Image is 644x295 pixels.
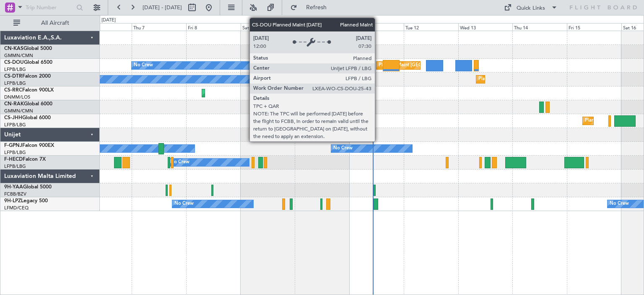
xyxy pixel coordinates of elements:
div: No Crew [333,142,353,155]
a: LFPB/LBG [4,163,26,170]
div: No Crew [134,59,153,72]
div: Planned Maint Sofia [478,73,521,86]
span: [DATE] - [DATE] [143,4,182,11]
div: No Crew [174,198,194,210]
span: 9H-YAA [4,185,23,190]
div: Fri 15 [567,23,621,31]
button: Refresh [286,1,337,14]
div: Sat 9 [241,23,295,31]
a: CS-DOUGlobal 6500 [4,60,52,65]
div: Thu 14 [512,23,567,31]
button: Quick Links [500,1,562,14]
span: CS-JHH [4,115,22,120]
span: CS-DTR [4,74,22,79]
div: Mon 11 [349,23,404,31]
a: 9H-YAAGlobal 5000 [4,185,52,190]
a: F-GPNJFalcon 900EX [4,143,54,148]
a: CN-KASGlobal 5000 [4,46,52,51]
a: 9H-LPZLegacy 500 [4,198,48,204]
a: CN-RAKGlobal 6000 [4,102,52,107]
span: All Aircraft [22,20,88,26]
span: 9H-LPZ [4,198,21,204]
button: All Aircraft [9,16,91,30]
input: Trip Number [26,1,74,14]
div: Planned Maint [GEOGRAPHIC_DATA] ([GEOGRAPHIC_DATA]) [379,59,511,72]
a: CS-JHHGlobal 6000 [4,115,51,120]
span: Refresh [299,5,334,10]
a: F-HECDFalcon 7X [4,157,46,162]
div: Tue 12 [404,23,458,31]
span: CS-DOU [4,60,24,65]
div: Sun 10 [295,23,349,31]
a: CS-DTRFalcon 2000 [4,74,51,79]
div: Wed 6 [77,23,132,31]
div: Planned Maint Larnaca ([GEOGRAPHIC_DATA] Intl) [204,87,312,99]
span: F-GPNJ [4,143,22,148]
div: [DATE] [101,17,116,24]
a: LFPB/LBG [4,80,26,86]
div: Quick Links [517,4,545,13]
div: Thu 7 [132,23,186,31]
a: LFMD/CEQ [4,205,29,211]
a: GMMN/CMN [4,108,33,114]
div: No Crew [170,156,190,169]
a: LFPB/LBG [4,149,26,156]
span: F-HECD [4,157,23,162]
span: CN-RAK [4,102,24,107]
span: CN-KAS [4,46,23,51]
a: LFPB/LBG [4,66,26,73]
a: DNMM/LOS [4,94,30,100]
a: GMMN/CMN [4,52,33,59]
div: No Crew [610,198,629,210]
a: CS-RRCFalcon 900LX [4,88,54,93]
span: CS-RRC [4,88,22,93]
a: FCBB/BZV [4,191,26,197]
a: LFPB/LBG [4,122,26,128]
div: Planned Maint [GEOGRAPHIC_DATA] ([GEOGRAPHIC_DATA]) [367,115,499,127]
div: Fri 8 [186,23,241,31]
div: Wed 13 [458,23,513,31]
